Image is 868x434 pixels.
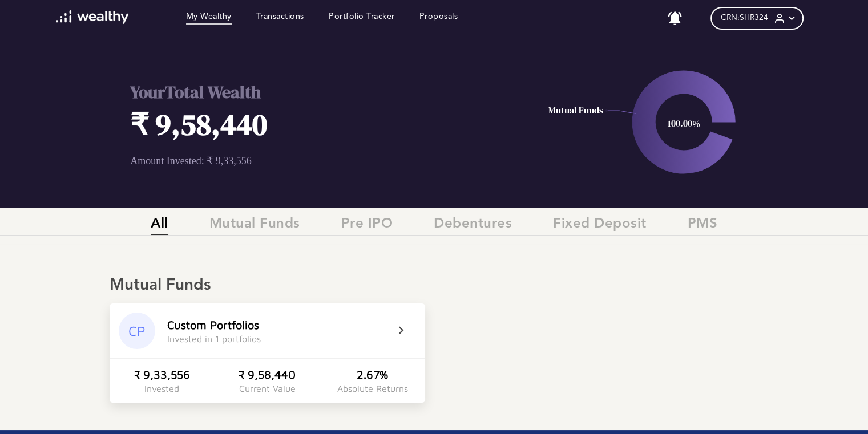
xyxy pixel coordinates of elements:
[688,216,718,235] span: PMS
[357,368,388,381] div: 2.67%
[548,104,603,116] text: Mutual Funds
[721,13,768,23] span: CRN: SHR324
[419,12,458,25] a: Proposals
[130,104,499,144] h1: ₹ 9,58,440
[167,334,261,344] div: Invested in 1 portfolios
[434,216,512,235] span: Debentures
[337,383,408,394] div: Absolute Returns
[144,383,179,394] div: Invested
[110,276,758,295] div: Mutual Funds
[119,313,155,349] div: CP
[256,12,304,25] a: Transactions
[167,318,259,331] div: Custom Portfolios
[130,155,499,167] p: Amount Invested: ₹ 9,33,556
[553,216,647,235] span: Fixed Deposit
[134,368,190,381] div: ₹ 9,33,556
[209,216,300,235] span: Mutual Funds
[239,383,296,394] div: Current Value
[151,216,168,235] span: All
[329,12,395,25] a: Portfolio Tracker
[56,10,128,24] img: wl-logo-white.svg
[667,117,700,129] text: 100.00%
[239,368,296,381] div: ₹ 9,58,440
[186,12,232,25] a: My Wealthy
[130,80,499,104] h2: Your Total Wealth
[341,216,393,235] span: Pre IPO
